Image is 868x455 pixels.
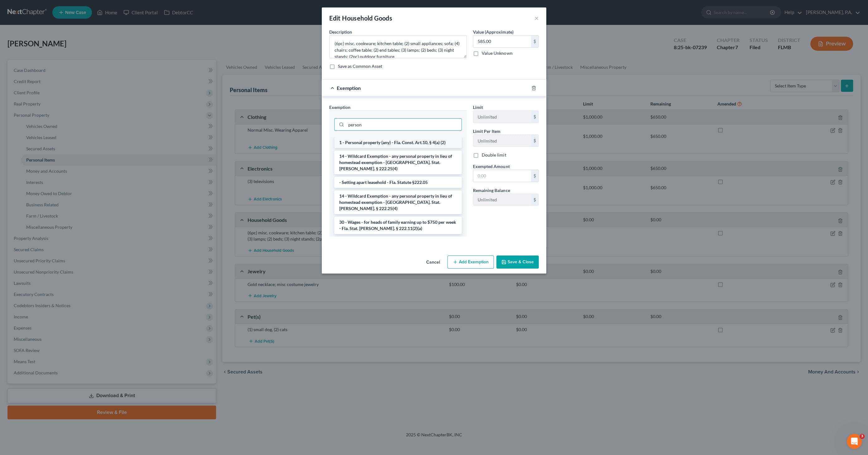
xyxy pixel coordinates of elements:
button: Add Exemption [447,256,494,269]
label: Value Unknown [482,50,512,56]
li: 1 - Personal property (any) - Fla. Const. Art.10, § 4(a) (2) [334,137,462,148]
label: Limit Per Item [473,128,500,134]
label: Double limit [482,152,506,158]
div: $ [531,194,538,206]
label: Value (Approximate) [473,29,513,35]
input: -- [473,135,531,147]
li: 14 - Wildcard Exemption - any personal property in lieu of homestead exemption - [GEOGRAPHIC_DATA... [334,190,462,214]
div: $ [531,111,538,123]
div: Edit Household Goods [329,14,392,22]
input: 0.00 [473,170,531,182]
span: 3 [860,434,865,439]
input: Search exemption rules... [346,119,461,130]
input: -- [473,111,531,123]
button: Save & Close [496,256,539,269]
li: 14 - Wildcard Exemption - any personal property in lieu of homestead exemption - [GEOGRAPHIC_DATA... [334,151,462,174]
span: Exemption [329,105,350,110]
li: - Setting apart leasehold - Fla. Statute §222.05 [334,177,462,188]
label: Remaining Balance [473,187,510,194]
div: $ [531,135,538,147]
li: 30 - Wages - for heads of family earning up to $750 per week - Fla. Stat. [PERSON_NAME]. § 222.11... [334,217,462,234]
div: $ [531,170,538,182]
button: × [534,14,539,22]
span: Description [329,29,352,35]
button: Cancel [421,256,445,269]
span: Exemption [337,85,361,91]
label: Save as Common Asset [338,63,382,69]
input: 0.00 [473,35,531,47]
span: Limit [473,105,483,110]
span: Exempted Amount [473,164,509,169]
div: $ [531,35,538,47]
input: -- [473,194,531,206]
iframe: Intercom live chat [847,434,862,449]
